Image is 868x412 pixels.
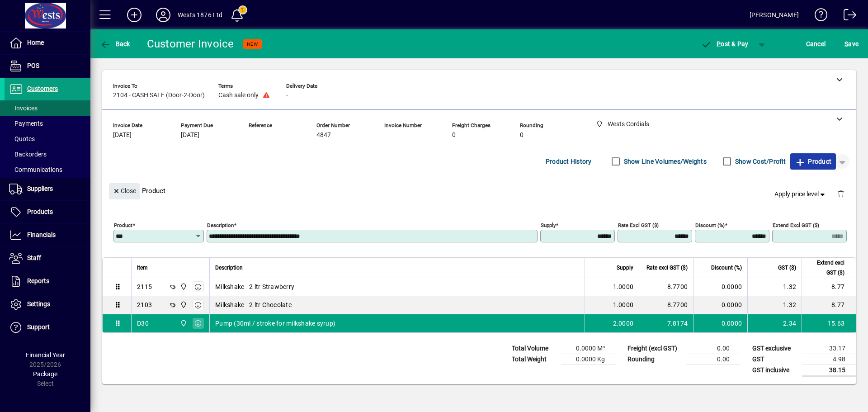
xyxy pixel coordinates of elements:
span: [DATE] [113,132,132,139]
td: 8.77 [802,278,856,296]
td: 15.63 [802,314,856,332]
span: Support [27,323,50,331]
span: 0 [520,132,524,139]
span: Package [33,370,57,378]
mat-label: Supply [541,222,556,228]
span: Supply [617,263,633,273]
button: Close [109,183,140,199]
span: Cash sale only [218,92,259,99]
div: 7.8174 [645,319,688,328]
span: Suppliers [27,185,53,192]
span: Backorders [9,151,47,158]
span: NEW [247,41,258,47]
td: 1.32 [747,296,802,314]
div: Wests 1876 Ltd [178,8,222,22]
button: Save [842,36,861,52]
button: Product [790,153,836,170]
button: Apply price level [771,186,830,202]
td: Total Weight [507,354,561,365]
td: 0.0000 M³ [561,343,616,354]
span: 1.0000 [613,300,634,309]
button: Back [98,36,132,52]
span: P [717,40,721,47]
a: Logout [837,2,857,31]
div: D30 [137,319,149,328]
span: Wests Cordials [178,318,188,328]
span: Wests Cordials [178,282,188,292]
span: Product History [546,154,592,169]
span: Item [137,263,148,273]
span: [DATE] [181,132,199,139]
td: 4.98 [802,354,856,365]
button: Add [120,7,149,23]
label: Show Cost/Profit [733,157,786,166]
span: 2.0000 [613,319,634,328]
a: Settings [5,293,90,316]
a: Reports [5,270,90,293]
span: 1.0000 [613,282,634,291]
span: Financial Year [26,351,65,359]
span: Apply price level [774,189,827,199]
button: Cancel [804,36,828,52]
span: Financials [27,231,56,238]
a: Backorders [5,147,90,162]
a: Communications [5,162,90,177]
td: 0.0000 [693,296,747,314]
td: 1.32 [747,278,802,296]
button: Product History [542,153,595,170]
td: Freight (excl GST) [623,343,686,354]
label: Show Line Volumes/Weights [622,157,707,166]
div: 8.7700 [645,282,688,291]
span: Discount (%) [711,263,742,273]
span: Home [27,39,44,46]
span: Customers [27,85,58,92]
span: S [844,40,848,47]
app-page-header-button: Back [90,36,140,52]
span: Reports [27,277,49,284]
button: Delete [830,183,852,205]
a: Products [5,201,90,223]
td: GST exclusive [748,343,802,354]
td: 38.15 [802,365,856,376]
td: Rounding [623,354,686,365]
button: Post & Pay [697,36,753,52]
td: 0.0000 [693,314,747,332]
td: 0.0000 Kg [561,354,616,365]
mat-label: Rate excl GST ($) [618,222,659,228]
a: Payments [5,116,90,131]
td: 0.00 [686,343,741,354]
mat-label: Extend excl GST ($) [773,222,819,228]
span: Communications [9,166,62,173]
a: Support [5,316,90,339]
mat-label: Discount (%) [695,222,725,228]
div: 2115 [137,282,152,291]
td: Total Volume [507,343,561,354]
span: Milkshake - 2 ltr Chocolate [215,300,292,309]
span: Cancel [806,37,826,51]
app-page-header-button: Close [107,187,142,195]
span: - [384,132,386,139]
td: 2.34 [747,314,802,332]
a: Financials [5,224,90,246]
span: ave [844,37,859,51]
span: Back [100,40,130,47]
span: Invoices [9,104,38,112]
div: 2103 [137,300,152,309]
span: Settings [27,300,50,308]
span: Products [27,208,53,215]
span: 2104 - CASH SALE (Door-2-Door) [113,92,205,99]
span: Wests Cordials [178,300,188,310]
span: POS [27,62,39,69]
div: [PERSON_NAME] [750,8,799,22]
span: Payments [9,120,43,127]
button: Profile [149,7,178,23]
div: Product [102,174,856,207]
a: Knowledge Base [808,2,828,31]
a: Quotes [5,131,90,147]
td: GST [748,354,802,365]
span: Pump (30ml / stroke for milkshake syrup) [215,319,335,328]
mat-label: Product [114,222,132,228]
td: GST inclusive [748,365,802,376]
span: Staff [27,254,41,261]
span: Rate excl GST ($) [646,263,688,273]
